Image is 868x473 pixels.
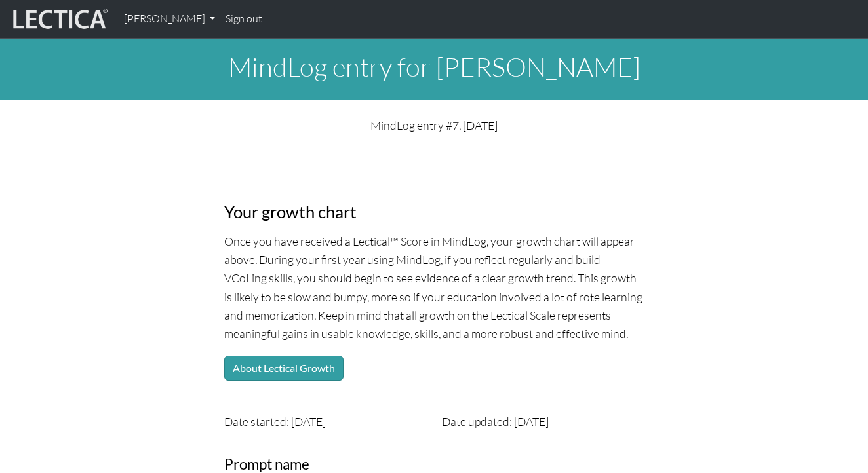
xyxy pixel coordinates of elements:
[224,116,644,134] p: MindLog entry #7, [DATE]
[224,356,344,381] button: About Lectical Growth
[119,5,220,33] a: [PERSON_NAME]
[291,414,326,428] span: [DATE]
[220,5,267,33] a: Sign out
[224,412,289,430] label: Date started:
[434,412,652,430] div: Date updated: [DATE]
[10,7,108,31] img: lecticalive
[224,202,644,222] h3: Your growth chart
[224,232,644,343] p: Once you have received a Lectical™ Score in MindLog, your growth chart will appear above. During ...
